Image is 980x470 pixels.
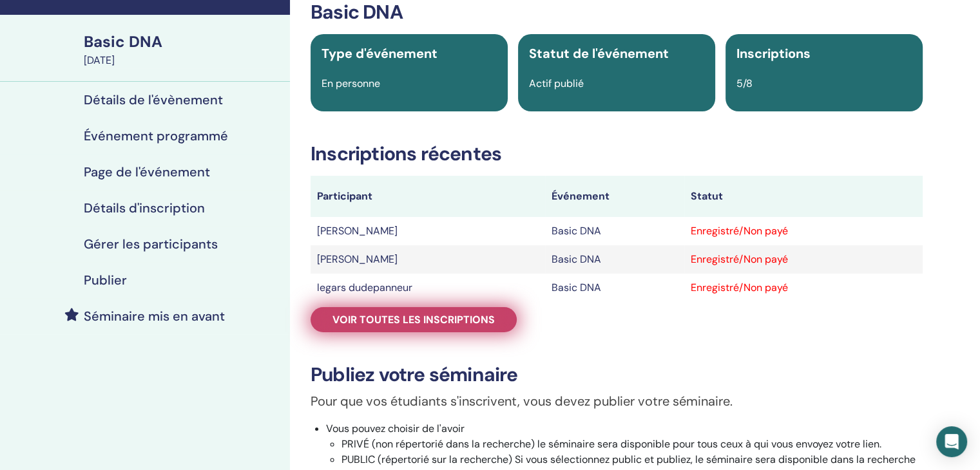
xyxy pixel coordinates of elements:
td: legars dudepanneur [311,274,545,302]
h4: Page de l'événement [84,164,210,180]
a: Voir toutes les inscriptions [311,307,517,332]
h4: Séminaire mis en avant [84,308,225,324]
td: Basic DNA [545,274,684,302]
th: Participant [311,176,545,217]
span: Statut de l'événement [529,45,669,62]
td: [PERSON_NAME] [311,217,545,245]
a: Basic DNA[DATE] [76,31,290,68]
h4: Publier [84,272,127,288]
th: Événement [545,176,684,217]
span: Type d'événement [322,45,437,62]
div: Enregistré/Non payé [691,252,916,267]
td: Basic DNA [545,245,684,274]
div: Enregistré/Non payé [691,223,916,239]
span: En personne [322,77,380,90]
h3: Inscriptions récentes [311,142,923,165]
span: Inscriptions [736,45,811,62]
div: Enregistré/Non payé [691,280,916,296]
p: Pour que vos étudiants s'inscrivent, vous devez publier votre séminaire. [311,391,923,411]
h4: Gérer les participants [84,236,218,252]
span: 5/8 [736,77,753,90]
td: [PERSON_NAME] [311,245,545,274]
h3: Publiez votre séminaire [311,363,923,386]
span: Voir toutes les inscriptions [332,313,495,326]
div: [DATE] [84,53,282,68]
h4: Détails d'inscription [84,200,205,216]
span: Actif publié [529,77,584,90]
h3: Basic DNA [311,1,923,24]
li: PRIVÉ (non répertorié dans la recherche) le séminaire sera disponible pour tous ceux à qui vous e... [341,437,923,452]
td: Basic DNA [545,217,684,245]
h4: Événement programmé [84,128,228,144]
div: Basic DNA [84,31,282,53]
th: Statut [684,176,923,217]
h4: Détails de l'évènement [84,92,223,108]
div: Open Intercom Messenger [936,426,967,457]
